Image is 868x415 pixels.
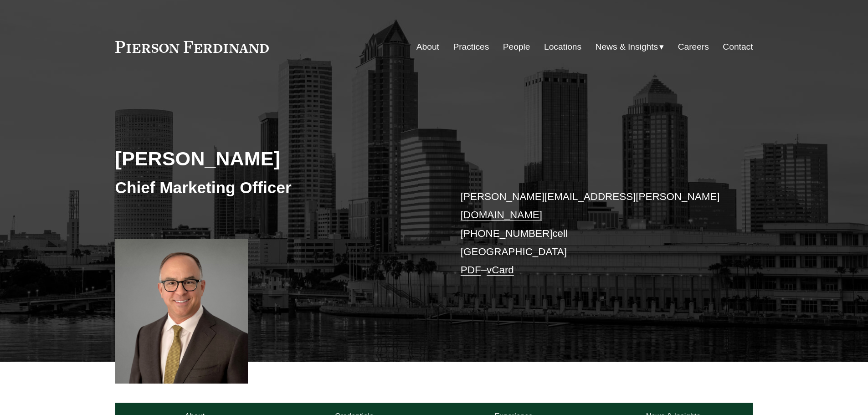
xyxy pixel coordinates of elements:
[544,38,581,56] a: Locations
[596,39,658,55] span: News & Insights
[503,38,530,56] a: People
[115,147,434,170] h2: [PERSON_NAME]
[487,264,514,276] a: vCard
[461,191,720,220] a: [PERSON_NAME][EMAIL_ADDRESS][PERSON_NAME][DOMAIN_NAME]
[453,38,489,56] a: Practices
[461,264,481,276] a: PDF
[461,188,726,280] p: cell [GEOGRAPHIC_DATA] –
[596,38,664,56] a: folder dropdown
[461,228,553,239] a: [PHONE_NUMBER]
[678,38,709,56] a: Careers
[416,38,439,56] a: About
[115,178,434,198] h3: Chief Marketing Officer
[723,38,753,56] a: Contact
